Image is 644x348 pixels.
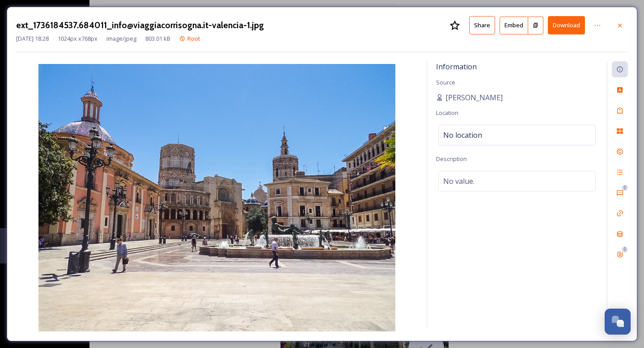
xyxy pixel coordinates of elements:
h3: ext_1736184537.684011_info@viaggiacorrisogna.it-valencia-1.jpg [16,19,264,32]
span: No value. [443,176,475,187]
span: 1024 px x 768 px [58,34,97,43]
span: Root [187,34,200,42]
span: Information [436,62,477,72]
div: 0 [622,185,628,191]
span: [PERSON_NAME] [445,92,503,103]
button: Share [469,16,495,34]
span: [DATE] 18:28 [16,34,49,43]
span: 803.01 kB [145,34,170,43]
span: Location [436,109,458,117]
img: info%40viaggiacorrisogna.it-valencia-1.jpg [16,64,418,331]
button: Open Chat [605,309,631,335]
span: image/jpeg [106,34,136,43]
span: Description [436,155,467,163]
span: Source [436,78,455,86]
span: No location [443,130,482,140]
div: 0 [622,246,628,253]
button: Download [548,16,585,34]
button: Embed [500,17,528,34]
